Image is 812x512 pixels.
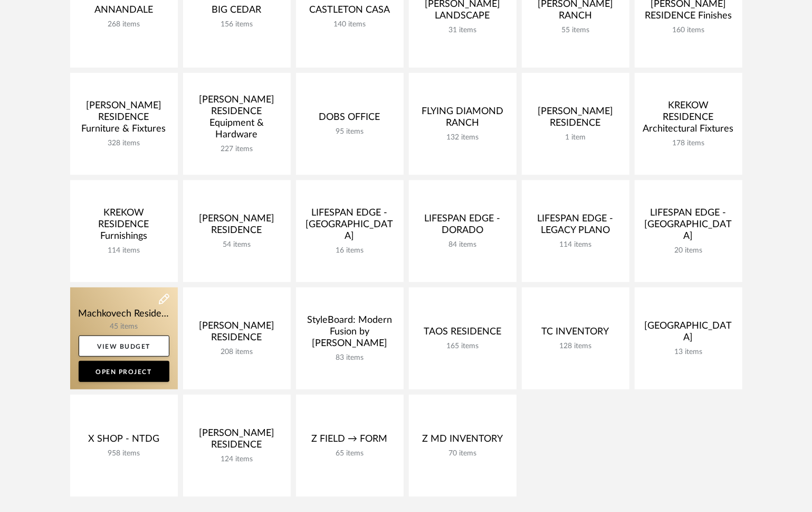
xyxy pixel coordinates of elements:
[192,213,282,240] div: [PERSON_NAME] RESIDENCE
[192,348,282,357] div: 208 items
[643,100,734,139] div: KREKOW RESIDENCE Architectural Fixtures
[417,106,508,133] div: FLYING DIAMOND RANCH
[304,433,395,449] div: Z FIELD → FORM
[643,246,734,255] div: 20 items
[79,246,169,255] div: 114 items
[79,336,169,357] a: View Budget
[530,342,621,351] div: 128 items
[304,207,395,246] div: LIFESPAN EDGE - [GEOGRAPHIC_DATA]
[417,326,508,342] div: TAOS RESIDENCE
[643,139,734,148] div: 178 items
[304,314,395,353] div: StyleBoard: Modern Fusion by [PERSON_NAME]
[304,20,395,29] div: 140 items
[304,246,395,255] div: 16 items
[79,20,169,29] div: 268 items
[79,100,169,139] div: [PERSON_NAME] RESIDENCE Furniture & Fixtures
[417,433,508,449] div: Z MD INVENTORY
[417,240,508,249] div: 84 items
[643,26,734,35] div: 160 items
[417,133,508,142] div: 132 items
[192,240,282,249] div: 54 items
[304,111,395,127] div: DOBS OFFICE
[192,4,282,20] div: BIG CEDAR
[192,320,282,348] div: [PERSON_NAME] RESIDENCE
[643,348,734,357] div: 13 items
[643,207,734,246] div: LIFESPAN EDGE - [GEOGRAPHIC_DATA]
[79,4,169,20] div: ANNANDALE
[79,207,169,246] div: KREKOW RESIDENCE Furnishings
[79,433,169,449] div: X SHOP - NTDG
[304,127,395,136] div: 95 items
[304,449,395,458] div: 65 items
[417,449,508,458] div: 70 items
[530,106,621,133] div: [PERSON_NAME] RESIDENCE
[530,26,621,35] div: 55 items
[530,213,621,240] div: LIFESPAN EDGE - LEGACY PLANO
[417,213,508,240] div: LIFESPAN EDGE - DORADO
[79,139,169,148] div: 328 items
[192,20,282,29] div: 156 items
[192,455,282,464] div: 124 items
[304,353,395,362] div: 83 items
[192,94,282,145] div: [PERSON_NAME] RESIDENCE Equipment & Hardware
[304,4,395,20] div: CASTLETON CASA
[79,361,169,382] a: Open Project
[192,427,282,455] div: [PERSON_NAME] RESIDENCE
[417,26,508,35] div: 31 items
[530,133,621,142] div: 1 item
[192,145,282,154] div: 227 items
[530,326,621,342] div: TC INVENTORY
[79,449,169,458] div: 958 items
[530,240,621,249] div: 114 items
[417,342,508,351] div: 165 items
[643,320,734,348] div: [GEOGRAPHIC_DATA]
